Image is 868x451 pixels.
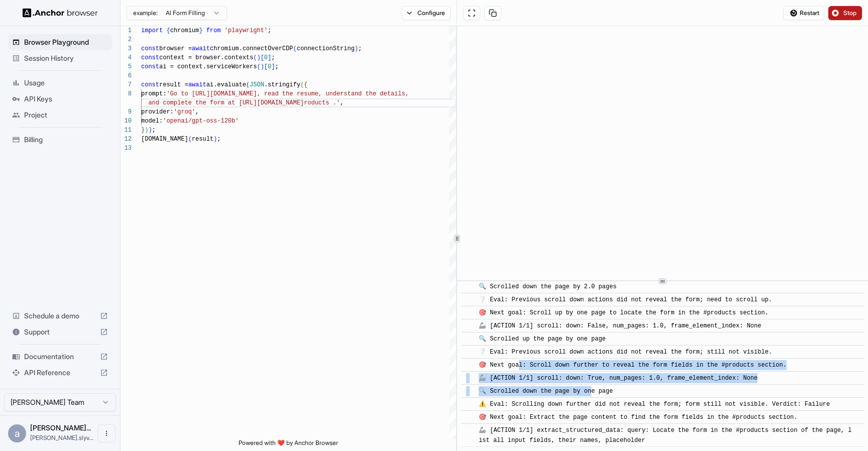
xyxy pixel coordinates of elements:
[253,54,257,61] span: (
[402,6,451,20] button: Configure
[192,45,210,52] span: await
[121,135,132,144] div: 12
[479,283,616,290] span: 🔍 Scrolled down the page by 2.0 pages
[163,118,239,125] span: 'openai/gpt-oss-120b'
[121,144,132,153] div: 13
[170,27,199,34] span: chromium
[166,27,170,34] span: {
[329,90,408,97] span: nderstand the details,
[239,439,338,451] span: Powered with ❤️ by Anchor Browser
[261,54,264,61] span: [
[466,347,471,357] span: ​
[828,6,862,20] button: Stop
[8,308,112,324] div: Schedule a demo
[8,91,112,107] div: API Keys
[843,9,857,17] span: Stop
[257,63,260,70] span: (
[300,81,304,88] span: (
[121,126,132,135] div: 11
[141,118,163,125] span: model:
[8,324,112,340] div: Support
[141,108,174,116] span: provider:
[97,424,116,442] button: Open menu
[148,99,304,106] span: and complete the form at [URL][DOMAIN_NAME]
[466,425,471,435] span: ​
[121,62,132,71] div: 5
[466,282,471,292] span: ​
[174,108,195,116] span: 'groq'
[304,81,307,88] span: {
[463,6,480,20] button: Open in full screen
[121,44,132,53] div: 3
[24,352,96,362] span: Documentation
[358,45,362,52] span: ;
[121,71,132,80] div: 6
[268,27,271,34] span: ;
[479,362,787,369] span: 🎯 Next goal: Scroll down further to reveal the form fields in the #products section.
[225,27,268,34] span: 'playwright'
[264,63,268,70] span: [
[264,54,268,61] span: 0
[479,401,830,408] span: ⚠️ Eval: Scrolling down further did not reveal the form; form still not visible. Verdict: Failure
[141,136,188,143] span: [DOMAIN_NAME]
[217,136,221,143] span: ;
[271,63,275,70] span: ]
[800,9,819,17] span: Restart
[121,117,132,126] div: 10
[297,45,355,52] span: connectionString
[261,63,264,70] span: )
[466,412,471,422] span: ​
[479,349,772,356] span: ❔ Eval: Previous scroll down actions did not reveal the form; still not visible.
[159,45,192,52] span: browser =
[466,386,471,396] span: ​
[30,423,91,432] span: alexander slyvestor
[275,63,278,70] span: ;
[24,37,108,47] span: Browser Playground
[24,94,108,104] span: API Keys
[188,81,206,88] span: await
[141,127,145,134] span: }
[8,424,26,442] div: a
[8,365,112,381] div: API Reference
[479,296,772,303] span: ❔ Eval: Previous scroll down actions did not reveal the form; need to scroll up.
[24,135,108,145] span: Billing
[246,81,250,88] span: (
[121,89,132,98] div: 8
[466,373,471,383] span: ​
[192,136,213,143] span: result
[159,63,257,70] span: ai = context.serviceWorkers
[466,360,471,370] span: ​
[141,63,159,70] span: const
[141,27,163,34] span: import
[159,81,188,88] span: result =
[340,99,344,106] span: ,
[783,6,824,20] button: Restart
[479,427,851,444] span: 🦾 [ACTION 1/1] extract_structured_data: query: Locate the form in the #products section of the pa...
[8,50,112,66] div: Session History
[121,53,132,62] div: 4
[466,308,471,318] span: ​
[206,81,246,88] span: ai.evaluate
[121,80,132,89] div: 7
[24,368,96,378] span: API Reference
[210,45,293,52] span: chromium.connectOverCDP
[479,414,797,421] span: 🎯 Next goal: Extract the page content to find the form fields in the #products section.
[466,321,471,331] span: ​
[304,99,340,106] span: roducts .'
[23,8,98,18] img: Anchor Logo
[159,54,253,61] span: context = browser.contexts
[479,388,613,395] span: 🔍 Scrolled down the page by one page
[8,349,112,365] div: Documentation
[466,295,471,305] span: ​
[199,27,202,34] span: }
[152,127,156,134] span: ;
[8,34,112,50] div: Browser Playground
[166,90,329,97] span: 'Go to [URL][DOMAIN_NAME], read the resume, u
[213,136,217,143] span: )
[268,63,271,70] span: 0
[479,322,761,329] span: 🦾 [ACTION 1/1] scroll: down: False, num_pages: 1.0, frame_element_index: None
[479,309,769,316] span: 🎯 Next goal: Scroll up by one page to locate the form in the #products section.
[188,136,192,143] span: (
[24,110,108,120] span: Project
[271,54,275,61] span: ;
